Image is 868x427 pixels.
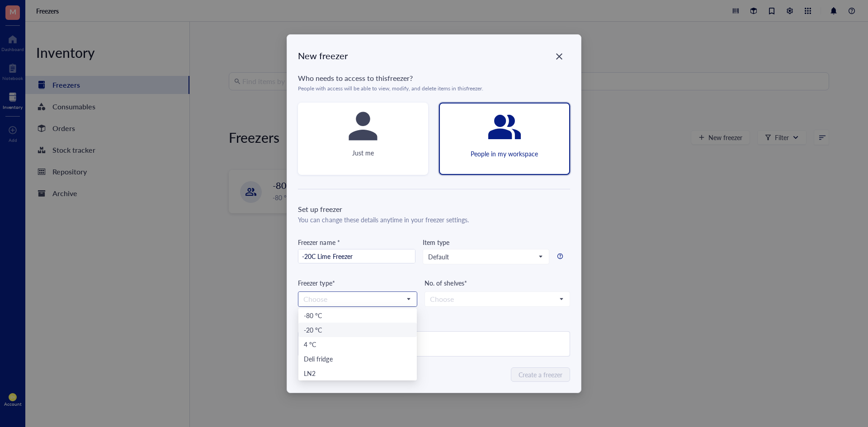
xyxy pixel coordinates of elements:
[511,367,570,382] button: Create a freezer
[428,253,542,261] span: Default
[552,49,566,64] button: Close
[298,49,570,62] div: New freezer
[304,354,332,364] div: Deli fridge
[298,318,570,328] div: Description
[298,73,570,84] div: Who needs to access to this freezer ?
[298,278,417,288] div: Freezer type*
[298,204,570,215] div: Set up freezer
[352,148,374,158] div: Just me
[304,339,316,349] div: 4 °C
[304,368,316,378] div: LN2
[423,237,449,247] div: Item type
[552,51,566,62] span: Close
[304,310,322,320] div: -80 °C
[298,237,415,247] div: Freezer name *
[298,249,415,264] input: Name the freezer
[298,85,570,92] div: People with access will be able to view, modify, and delete items in this freezer .
[425,278,570,288] div: No. of shelves*
[304,325,322,335] div: -20 °C
[471,149,538,159] div: People in my workspace
[298,215,570,225] div: You can change these details anytime in your freezer settings.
